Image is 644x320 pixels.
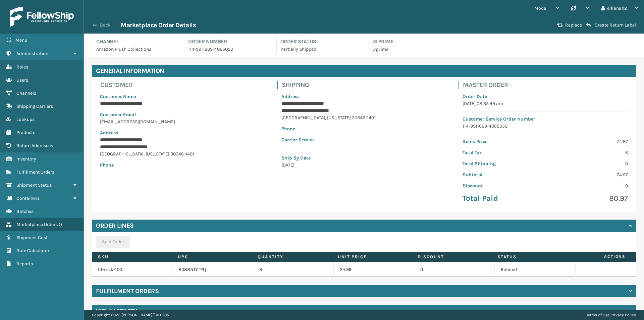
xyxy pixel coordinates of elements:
[463,93,628,100] p: Order Date
[253,262,334,277] td: 3
[463,138,541,145] p: Items Price
[16,130,35,135] span: Products
[463,149,541,156] p: Total Tax
[463,100,628,107] p: [DATE] 08:35:49 am
[280,38,360,46] h4: Order Status
[586,313,609,317] a: Terms of Use
[121,21,196,29] h3: Marketplace Order Details
[100,162,265,169] p: Phone
[586,310,636,320] div: |
[96,287,159,295] h4: Fulfillment Orders
[418,254,485,260] label: Discount
[172,262,253,277] td: B08BN1YTPQ
[98,254,165,260] label: SKU
[586,22,591,28] i: Create Return Label
[59,222,62,227] span: ( )
[557,23,563,28] i: Replace
[16,169,54,175] span: Fulfillment Orders
[534,5,546,11] span: Mode
[16,77,28,83] span: Users
[549,182,628,189] p: 0
[96,222,134,230] h4: Order Lines
[495,262,575,277] td: Entered
[497,254,565,260] label: Status
[92,310,169,320] p: Copyright 2023 [PERSON_NAME]™ v 1.0.185
[16,195,40,201] span: Containers
[463,81,632,89] h4: Master Order
[281,162,447,169] p: [DATE]
[584,22,638,28] button: Create Return Label
[16,248,49,254] span: Rate Calculator
[178,254,245,260] label: UPC
[16,182,52,188] span: Shipment Status
[258,254,325,260] label: Quantity
[96,236,130,248] button: Split Order
[573,251,630,262] span: Actions
[549,149,628,156] p: 6
[463,182,541,189] p: Discount
[281,114,447,121] p: [GEOGRAPHIC_DATA] , [US_STATE] 30346-1401
[16,222,58,227] span: Marketplace Orders
[549,138,628,145] p: 74.97
[100,130,118,136] span: Address
[414,262,495,277] td: 0
[281,94,300,99] span: Address
[334,262,414,277] td: 24.99
[463,116,628,123] p: Customer Service Order Number
[16,235,48,240] span: Shipment Cost
[100,93,265,100] p: Customer Name
[555,22,584,28] button: Replace
[100,111,265,118] p: Customer Email
[549,160,628,167] p: 0
[338,254,405,260] label: Unit Price
[100,150,265,157] p: [GEOGRAPHIC_DATA] , [US_STATE] 30346-1401
[16,90,36,96] span: Channels
[463,123,628,130] p: 114-9911669-4065050
[16,51,48,56] span: Administration
[372,38,452,46] h4: Is Prime
[281,125,447,132] p: Phone
[188,38,268,46] h4: Order Number
[16,117,35,122] span: Lookups
[16,64,28,70] span: Roles
[281,154,447,162] p: Ship By Date
[100,81,269,89] h4: Customer
[10,7,74,27] img: logo
[96,38,176,46] h4: Channel
[549,193,628,203] p: 80.97
[96,46,176,53] p: Amazon Plush Collections
[98,267,122,272] a: hf-msk-100
[281,143,447,150] p: -
[463,171,541,178] p: Subtotal
[92,65,636,77] h4: General Information
[610,313,636,317] a: Privacy Policy
[282,81,451,89] h4: Shipping
[188,46,268,53] p: 114-9911669-4065050
[16,103,53,109] span: Shipping Carriers
[16,156,36,162] span: Inventory
[16,261,33,267] span: Reports
[96,307,137,315] h4: View Activity
[281,136,447,143] p: Carrier Service
[463,160,541,167] p: Total Shipping
[280,46,360,53] p: Partially Shipped
[16,209,34,214] span: Batches
[15,37,27,43] span: Menu
[100,118,265,125] p: [EMAIL_ADDRESS][DOMAIN_NAME]
[549,171,628,178] p: 74.97
[463,193,541,203] p: Total Paid
[90,22,121,28] button: Back
[16,143,53,148] span: Return Addresses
